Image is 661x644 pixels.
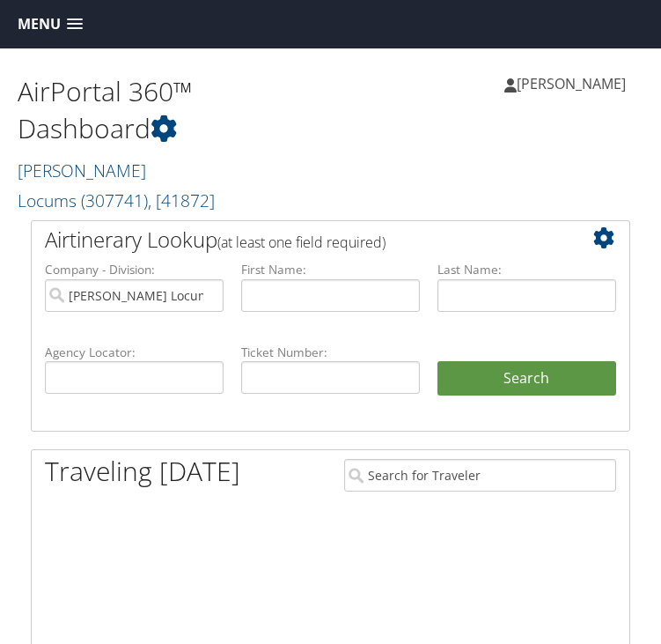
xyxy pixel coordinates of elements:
[241,261,420,278] label: First Name:
[504,57,643,110] a: [PERSON_NAME]
[45,453,240,490] h1: Traveling [DATE]
[437,361,616,396] button: Search
[217,233,386,252] span: (at least one field required)
[9,10,92,39] a: Menu
[81,189,148,212] span: ( 307741 )
[344,459,617,492] input: Search for Traveler
[148,189,215,212] span: , [ 41872 ]
[517,74,626,93] span: [PERSON_NAME]
[18,73,331,147] h1: AirPortal 360™ Dashboard
[241,344,420,361] label: Ticket Number:
[18,159,215,212] a: [PERSON_NAME] Locums
[437,261,616,278] label: Last Name:
[45,261,224,278] label: Company - Division:
[45,344,224,361] label: Agency Locator:
[18,16,61,33] span: Menu
[45,225,566,255] h2: Airtinerary Lookup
